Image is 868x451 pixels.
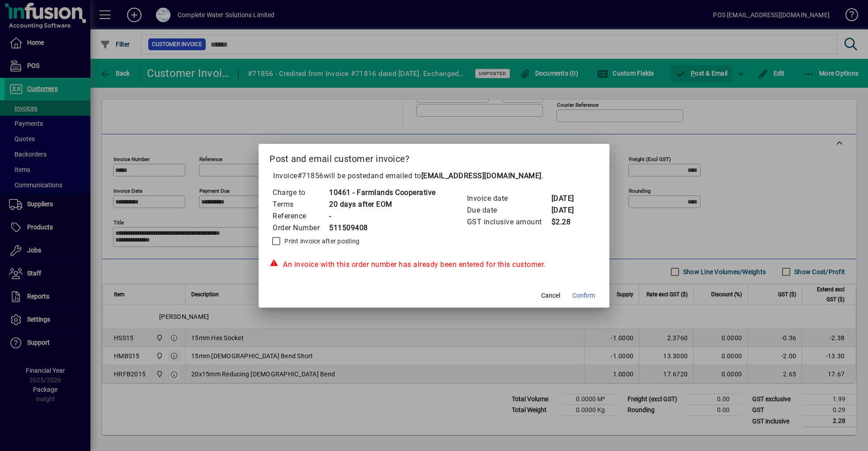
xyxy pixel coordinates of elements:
[467,216,551,228] td: GST inclusive amount
[371,171,542,180] span: and emailed to
[259,144,609,170] h2: Post and email customer invoice?
[272,187,329,199] td: Charge to
[329,210,436,222] td: -
[551,216,587,228] td: $2.28
[269,259,599,270] div: An invoice with this order number has already been entered for this customer.
[283,237,359,246] label: Print invoice after posting
[269,171,599,181] p: Invoice will be posted .
[272,222,329,234] td: Order Number
[329,187,436,199] td: 10461 - Farmlands Cooperative
[272,199,329,210] td: Terms
[329,222,436,234] td: 511509408
[536,288,565,304] button: Cancel
[467,204,551,216] td: Due date
[272,210,329,222] td: Reference
[569,288,599,304] button: Confirm
[329,199,436,210] td: 20 days after EOM
[467,193,551,204] td: Invoice date
[421,171,542,180] b: [EMAIL_ADDRESS][DOMAIN_NAME]
[551,193,587,204] td: [DATE]
[297,171,324,180] span: #71856
[572,291,595,300] span: Confirm
[541,291,560,300] span: Cancel
[551,204,587,216] td: [DATE]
